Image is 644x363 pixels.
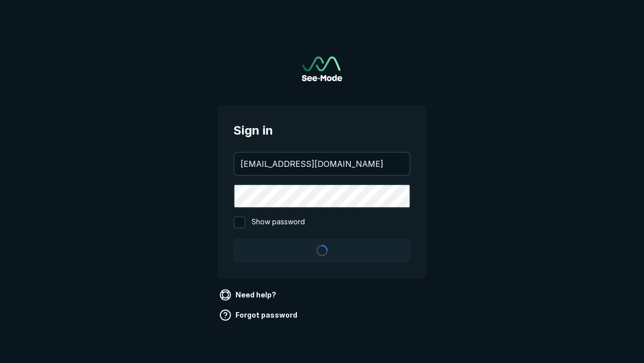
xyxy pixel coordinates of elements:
a: Go to sign in [302,56,342,81]
img: See-Mode Logo [302,56,342,81]
span: Show password [252,216,305,228]
input: your@email.com [234,153,410,175]
a: Need help? [217,287,280,303]
a: Forgot password [217,307,301,323]
span: Sign in [233,122,411,140]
